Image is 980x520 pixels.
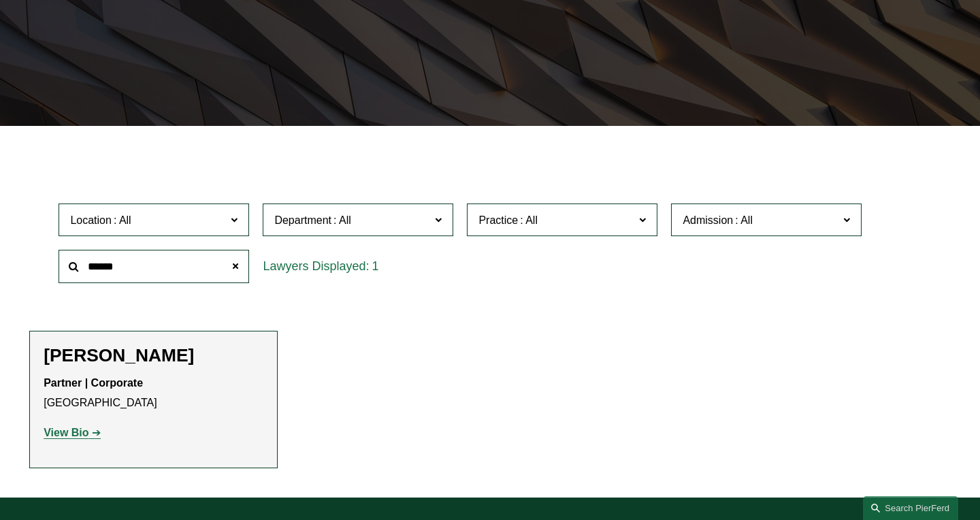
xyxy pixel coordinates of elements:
span: Location [70,214,112,226]
p: [GEOGRAPHIC_DATA] [44,374,263,413]
span: Practice [478,214,518,226]
span: Admission [683,214,733,226]
span: 1 [372,259,378,273]
strong: Partner | Corporate [44,377,143,389]
strong: View Bio [44,427,88,438]
a: View Bio [44,427,101,438]
a: Search this site [863,496,958,520]
h2: [PERSON_NAME] [44,345,263,367]
span: Department [274,214,331,226]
